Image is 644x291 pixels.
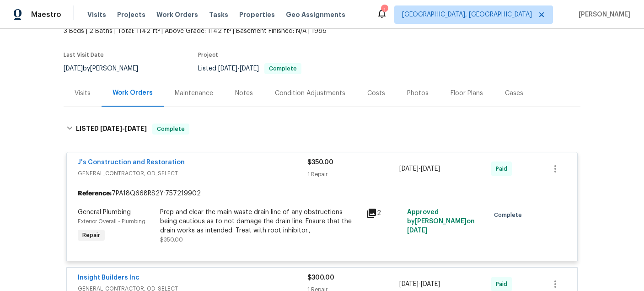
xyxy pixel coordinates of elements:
[218,65,237,72] span: [DATE]
[307,159,333,166] span: $350.00
[421,281,440,287] span: [DATE]
[275,89,345,98] div: Condition Adjustments
[160,208,360,235] div: Prep and clear the main waste drain line of any obstructions being cautious as to not damage the ...
[505,89,523,98] div: Cases
[87,10,106,19] span: Visits
[421,166,440,172] span: [DATE]
[31,10,61,19] span: Maestro
[76,124,147,135] h6: LISTED
[451,89,483,98] div: Floor Plans
[125,125,147,132] span: [DATE]
[78,209,131,216] span: General Plumbing
[64,65,83,72] span: [DATE]
[399,280,440,289] span: -
[198,52,218,58] span: Project
[78,219,145,224] span: Exterior Overall - Plumbing
[175,89,213,98] div: Maintenance
[399,166,419,172] span: [DATE]
[78,275,140,281] a: Insight Builders Inc
[64,114,580,144] div: LISTED [DATE]-[DATE]Complete
[78,169,307,178] span: GENERAL_CONTRACTOR, OD_SELECT
[366,208,402,219] div: 2
[239,10,275,19] span: Properties
[367,89,385,98] div: Costs
[407,227,428,234] span: [DATE]
[399,164,440,173] span: -
[218,65,259,72] span: -
[496,164,511,173] span: Paid
[100,125,122,132] span: [DATE]
[209,11,228,18] span: Tasks
[407,209,475,234] span: Approved by [PERSON_NAME] on
[307,275,334,281] span: $300.00
[286,10,345,19] span: Geo Assignments
[235,89,253,98] div: Notes
[575,10,630,19] span: [PERSON_NAME]
[160,237,183,242] span: $350.00
[494,210,526,220] span: Complete
[67,185,577,202] div: 7PA18Q668RS2Y-757219902
[399,281,419,287] span: [DATE]
[156,10,198,19] span: Work Orders
[381,5,387,15] div: 1
[402,10,532,19] span: [GEOGRAPHIC_DATA], [GEOGRAPHIC_DATA]
[100,125,147,132] span: -
[64,63,149,74] div: by [PERSON_NAME]
[64,27,395,36] span: 3 Beds | 2 Baths | Total: 1142 ft² | Above Grade: 1142 ft² | Basement Finished: N/A | 1986
[64,52,104,58] span: Last Visit Date
[240,65,259,72] span: [DATE]
[78,159,185,166] a: J's Construction and Restoration
[265,66,301,71] span: Complete
[407,89,429,98] div: Photos
[307,170,399,179] div: 1 Repair
[117,10,145,19] span: Projects
[496,280,511,289] span: Paid
[75,89,91,98] div: Visits
[113,88,153,97] div: Work Orders
[153,124,188,134] span: Complete
[78,189,112,198] b: Reference:
[79,231,104,240] span: Repair
[198,65,301,72] span: Listed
